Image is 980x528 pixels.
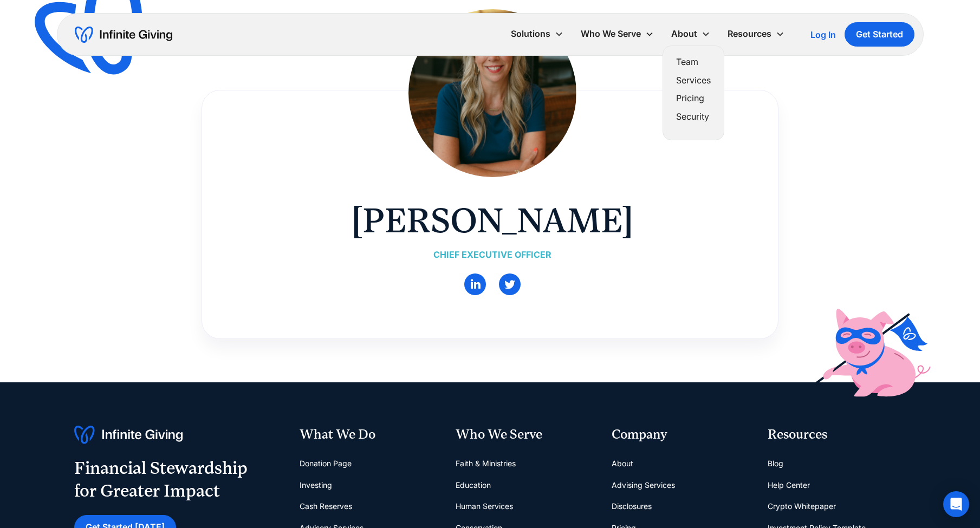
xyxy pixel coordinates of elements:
[768,496,836,517] a: Crypto Whitepaper
[768,426,906,444] div: Resources
[676,91,711,106] a: Pricing
[456,474,491,496] a: Education
[676,73,711,88] a: Services
[671,27,697,41] div: About
[728,27,771,41] div: Resources
[612,453,633,474] a: About
[676,55,711,69] a: Team
[499,273,521,295] a: 
[74,457,248,502] div: Financial Stewardship for Greater Impact
[612,474,675,496] a: Advising Services
[719,22,793,45] div: Resources
[352,247,633,262] div: Chief Executive Officer
[572,22,663,45] div: Who We Serve
[464,273,486,295] a: 
[300,426,438,444] div: What We Do
[502,22,572,45] div: Solutions
[456,453,516,474] a: Faith & Ministries
[612,426,750,444] div: Company
[845,22,914,47] a: Get Started
[581,27,641,41] div: Who We Serve
[300,453,352,474] a: Donation Page
[300,496,352,517] a: Cash Reserves
[676,109,711,124] a: Security
[768,474,810,496] a: Help Center
[511,27,550,41] div: Solutions
[612,496,652,517] a: Disclosures
[768,453,783,474] a: Blog
[663,22,719,45] div: About
[300,474,332,496] a: Investing
[75,26,172,43] a: home
[810,28,836,41] a: Log In
[810,30,836,39] div: Log In
[456,496,513,517] a: Human Services
[663,45,724,140] nav: About
[456,426,594,444] div: Who We Serve
[943,491,969,517] div: Open Intercom Messenger
[352,199,633,242] h1: [PERSON_NAME]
